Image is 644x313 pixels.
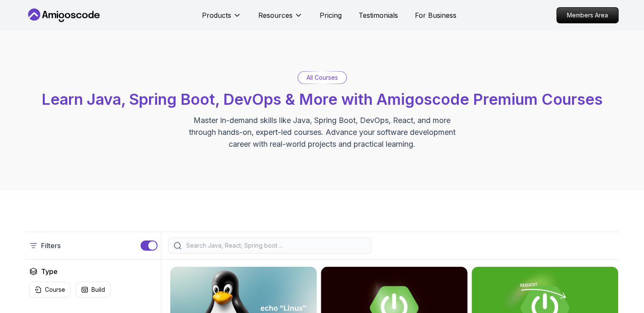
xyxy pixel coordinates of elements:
input: Search Java, React, Spring boot ... [185,241,366,250]
a: Members Area [556,7,619,23]
p: Filters [41,240,61,251]
p: Master in-demand skills like Java, Spring Boot, DevOps, React, and more through hands-on, expert-... [180,115,464,150]
p: All Courses [307,73,338,82]
h2: Type [41,266,58,277]
p: Build [91,285,105,294]
a: Pricing [320,10,342,20]
p: Resources [258,10,293,20]
span: Learn Java, Spring Boot, DevOps & More with Amigoscode Premium Courses [41,90,603,109]
p: Products [202,10,231,20]
button: Course [29,282,71,298]
button: Products [202,10,241,27]
button: Build [76,282,111,298]
a: For Business [415,10,456,20]
p: Members Area [557,8,618,23]
p: Course [45,285,65,294]
a: Testimonials [359,10,398,20]
button: Resources [258,10,303,27]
